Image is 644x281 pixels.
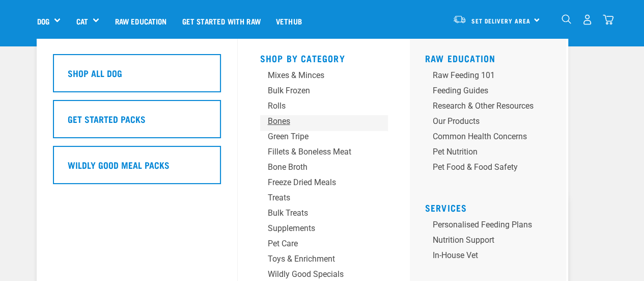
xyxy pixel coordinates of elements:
span: Set Delivery Area [471,19,530,22]
img: van-moving.png [453,15,466,24]
a: Green Tripe [260,131,387,146]
a: Nutrition Support [425,234,558,249]
a: Cat [76,15,88,27]
div: Bone Broth [268,161,363,173]
div: Bones [268,115,363,127]
div: Rolls [268,100,363,112]
a: Shop All Dog [53,54,221,100]
a: Rolls [260,100,387,115]
h5: Services [425,202,558,211]
img: home-icon@2x.png [603,14,613,25]
div: Fillets & Boneless Meat [268,146,363,158]
div: Mixes & Minces [268,69,363,82]
a: Bulk Frozen [260,85,387,100]
div: Bulk Treats [268,207,363,219]
div: Toys & Enrichment [268,253,363,265]
a: Get started with Raw [175,1,268,41]
div: Freeze Dried Meals [268,176,363,189]
div: Feeding Guides [433,85,534,97]
div: Bulk Frozen [268,85,363,97]
h5: Shop All Dog [68,66,122,80]
div: Our Products [433,115,534,127]
a: Supplements [260,222,387,238]
a: Common Health Concerns [425,131,558,146]
div: Pet Care [268,238,363,250]
h5: Get Started Packs [68,112,146,125]
a: Raw Education [425,56,496,61]
a: Freeze Dried Meals [260,176,387,192]
a: Vethub [268,1,310,41]
div: Research & Other Resources [433,100,534,112]
a: Pet Care [260,238,387,253]
div: Common Health Concerns [433,131,534,143]
a: Mixes & Minces [260,69,387,85]
a: Bones [260,115,387,131]
a: Pet Nutrition [425,146,558,161]
div: Supplements [268,222,363,235]
a: Dog [37,15,49,27]
a: Toys & Enrichment [260,253,387,268]
a: Raw Feeding 101 [425,69,558,85]
div: Green Tripe [268,131,363,143]
div: Raw Feeding 101 [433,69,534,82]
a: Personalised Feeding Plans [425,219,558,234]
img: home-icon-1@2x.png [562,14,571,24]
div: Wildly Good Specials [268,268,363,280]
h5: Shop By Category [260,53,387,61]
a: Bone Broth [260,161,387,176]
a: Bulk Treats [260,207,387,222]
a: Our Products [425,115,558,131]
a: Treats [260,192,387,207]
a: Raw Education [107,1,174,41]
a: Feeding Guides [425,85,558,100]
a: Research & Other Resources [425,100,558,115]
a: Pet Food & Food Safety [425,161,558,176]
a: In-house vet [425,249,558,265]
div: Pet Food & Food Safety [433,161,534,173]
a: Wildly Good Meal Packs [53,146,221,192]
div: Treats [268,192,363,204]
h5: Wildly Good Meal Packs [68,158,170,171]
a: Fillets & Boneless Meat [260,146,387,161]
img: user.png [582,14,593,25]
div: Pet Nutrition [433,146,534,158]
a: Get Started Packs [53,100,221,146]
